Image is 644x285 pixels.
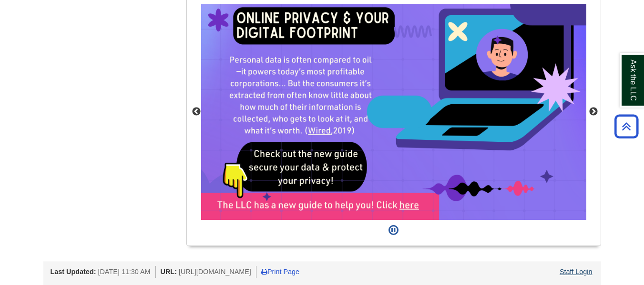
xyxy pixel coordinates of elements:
[261,268,299,275] a: Print Page
[611,120,642,133] a: Back to Top
[589,107,598,117] button: Next
[560,268,593,275] a: Staff Login
[261,268,267,275] i: Print Page
[192,107,201,117] button: Previous
[386,220,401,241] button: Pause
[161,268,177,275] span: URL:
[51,268,96,275] span: Last Updated:
[179,268,251,275] span: [URL][DOMAIN_NAME]
[201,4,586,220] div: This box contains rotating images
[98,268,150,275] span: [DATE] 11:30 AM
